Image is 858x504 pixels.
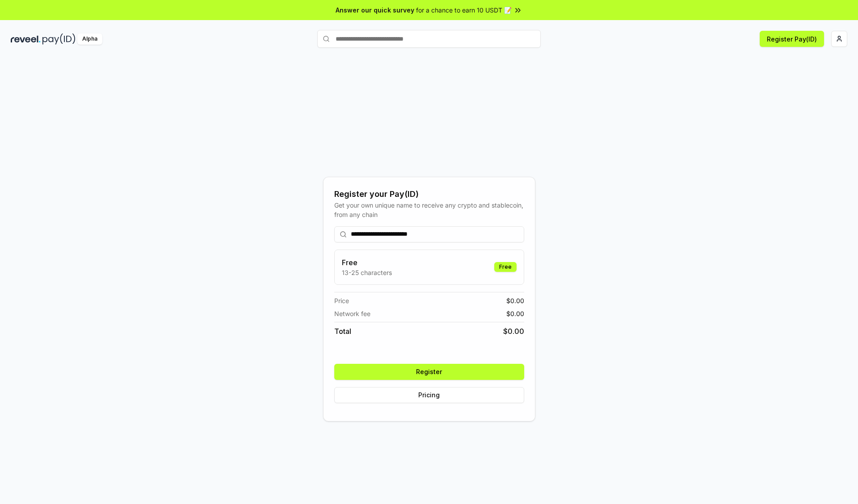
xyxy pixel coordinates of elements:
[334,200,524,219] div: Get your own unique name to receive any crypto and stablecoin, from any chain
[42,33,76,45] img: pay_id
[334,309,370,318] span: Network fee
[334,326,351,337] span: Total
[334,188,524,200] div: Register your Pay(ID)
[334,296,349,305] span: Price
[334,364,524,380] button: Register
[494,262,517,272] div: Free
[416,5,512,15] span: for a chance to earn 10 USDT 📝
[342,257,392,268] h3: Free
[506,296,524,305] span: $ 0.00
[336,5,414,15] span: Answer our quick survey
[11,33,41,45] img: reveel_dark
[506,309,524,318] span: $ 0.00
[503,326,524,337] span: $ 0.00
[342,268,392,277] p: 13-25 characters
[760,31,824,47] button: Register Pay(ID)
[77,33,102,45] div: Alpha
[334,387,524,403] button: Pricing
